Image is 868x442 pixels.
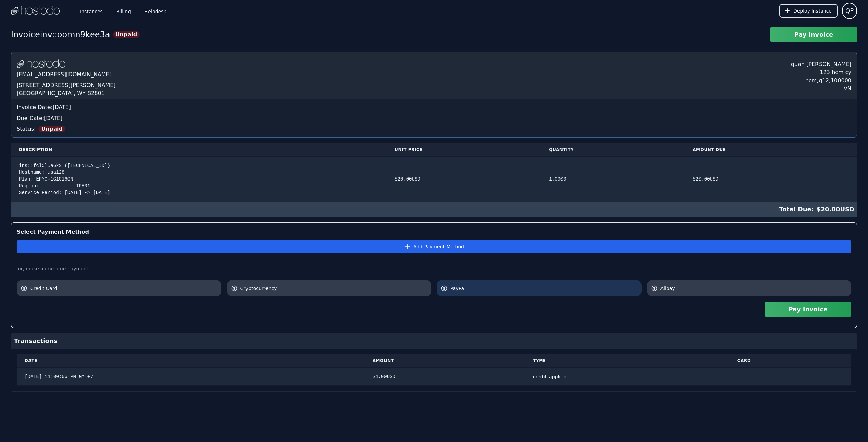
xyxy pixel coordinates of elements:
span: PayPal [450,285,637,292]
img: Logo [11,6,60,16]
div: [GEOGRAPHIC_DATA], WY 82801 [17,89,116,98]
th: Date [17,354,364,368]
button: Pay Invoice [770,27,857,42]
div: [EMAIL_ADDRESS][DOMAIN_NAME] [17,69,116,81]
div: VN [791,85,851,93]
div: credit_applied [533,373,721,380]
div: ins::fcl5l5a6kx ([TECHNICAL_ID]) Hostname: usa128 Plan: EPYC-1G1C16GN Region: TPA01 Service Perio... [19,162,378,196]
span: QP [845,6,854,16]
span: Unpaid [38,126,65,132]
div: quan [PERSON_NAME] [791,58,851,68]
div: hcm , q12 , 100000 [791,77,851,85]
span: Credit Card [30,285,217,292]
button: Deploy Instance [779,4,838,18]
div: 123 hcm cy [791,68,851,77]
div: $ 20.00 USD [395,176,533,183]
span: Deploy Instance [793,7,832,14]
div: 1.0000 [549,176,676,183]
div: $ 4.00 USD [373,373,517,380]
span: Cryptocurrency [240,285,428,292]
button: Pay Invoice [765,302,851,317]
div: [DATE] 11:00:06 PM GMT+7 [25,373,356,380]
div: Select Payment Method [17,228,851,236]
div: $ 20.00 USD [693,176,849,183]
div: [STREET_ADDRESS][PERSON_NAME] [17,81,116,89]
th: Card [729,354,851,368]
th: Quantity [541,143,685,157]
th: Amount [364,354,525,368]
div: $ 20.00 USD [11,202,857,217]
div: Status: [17,122,851,133]
th: Amount Due [685,143,857,157]
th: Type [525,354,729,368]
button: Add Payment Method [17,240,851,253]
div: Due Date: [DATE] [17,114,851,122]
div: Invoice Date: [DATE] [17,103,851,111]
button: User menu [842,3,857,19]
th: Description [11,143,387,157]
div: or, make a one time payment [17,265,851,272]
span: Alipay [660,285,848,292]
th: Unit Price [387,143,541,157]
span: Unpaid [113,31,140,38]
span: Total Due: [779,205,816,214]
img: Logo [17,59,65,69]
div: Transactions [11,334,857,349]
div: Invoice inv::oomn9kee3a [11,29,110,40]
